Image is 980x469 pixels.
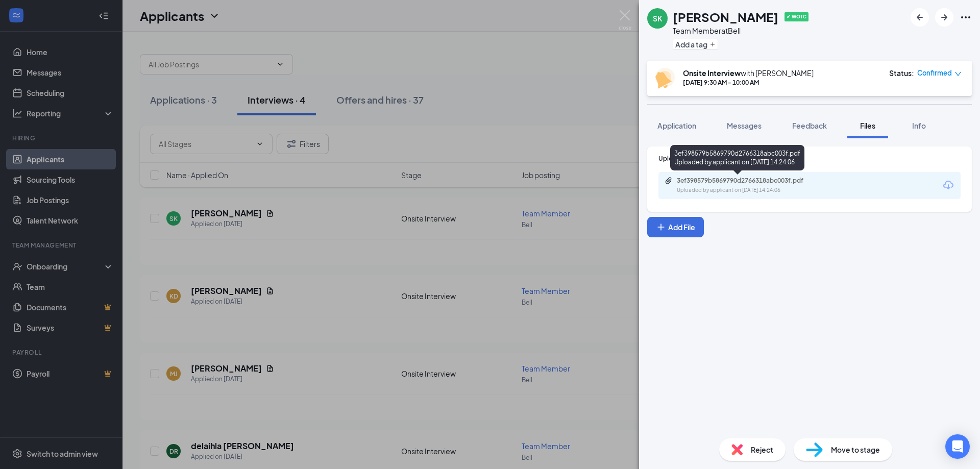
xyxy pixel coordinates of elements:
div: Team Member at Bell [673,26,808,36]
svg: Plus [656,222,666,232]
div: Open Intercom Messenger [945,434,970,459]
div: Upload Resume [658,154,961,163]
span: ✔ WOTC [785,12,808,21]
svg: Ellipses [960,11,972,23]
button: ArrowRight [935,8,953,27]
span: down [954,70,962,78]
span: Move to stage [831,444,880,455]
div: SK [653,13,662,23]
button: PlusAdd a tag [673,39,718,50]
a: Paperclip3ef398579b5869790d2766318abc003f.pdfUploaded by applicant on [DATE] 14:24:06 [665,177,830,194]
span: Feedback [792,121,827,130]
b: Onsite Interview [683,68,741,78]
span: Reject [751,444,773,455]
span: Confirmed [917,68,952,78]
span: Messages [727,121,762,130]
svg: ArrowRight [938,11,950,23]
div: 3ef398579b5869790d2766318abc003f.pdf [677,177,820,185]
div: 3ef398579b5869790d2766318abc003f.pdf Uploaded by applicant on [DATE] 14:24:06 [670,145,804,170]
button: ArrowLeftNew [911,8,929,27]
span: Info [912,121,926,130]
svg: Plus [709,41,716,47]
div: [DATE] 9:30 AM - 10:00 AM [683,78,814,87]
button: Add FilePlus [647,217,704,237]
svg: Download [942,179,954,191]
div: Uploaded by applicant on [DATE] 14:24:06 [677,186,830,194]
h1: [PERSON_NAME] [673,8,778,26]
span: Files [860,121,875,130]
span: Application [657,121,696,130]
div: with [PERSON_NAME] [683,68,814,78]
svg: ArrowLeftNew [914,11,926,23]
div: Status : [889,68,914,78]
svg: Paperclip [665,177,673,185]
